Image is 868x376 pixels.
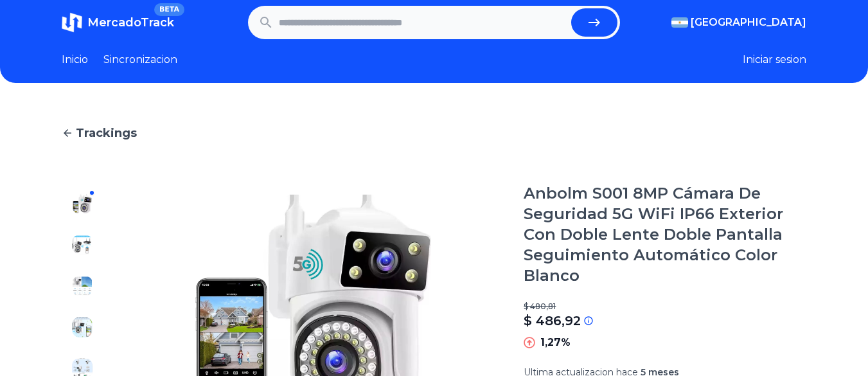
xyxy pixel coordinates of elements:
[62,12,82,33] img: MercadoTrack
[154,3,184,16] span: BETA
[87,15,174,30] span: MercadoTrack
[72,276,93,296] img: Anbolm S001 8MP Cámara De Seguridad 5G WiFi IP66 Exterior Con Doble Lente Doble Pantalla Seguimie...
[671,15,806,30] button: [GEOGRAPHIC_DATA]
[743,52,806,67] button: Iniciar sesion
[524,312,581,330] p: $ 486,92
[72,235,93,255] img: Anbolm S001 8MP Cámara De Seguridad 5G WiFi IP66 Exterior Con Doble Lente Doble Pantalla Seguimie...
[103,52,177,67] a: Sincronizacion
[671,17,688,28] img: Argentina
[691,15,806,30] span: [GEOGRAPHIC_DATA]
[540,335,571,350] p: 1,27%
[524,183,806,286] h1: Anbolm S001 8MP Cámara De Seguridad 5G WiFi IP66 Exterior Con Doble Lente Doble Pantalla Seguimie...
[72,193,93,214] img: Anbolm S001 8MP Cámara De Seguridad 5G WiFi IP66 Exterior Con Doble Lente Doble Pantalla Seguimie...
[62,52,88,67] a: Inicio
[76,124,137,142] span: Trackings
[524,301,806,312] p: $ 480,81
[72,317,93,337] img: Anbolm S001 8MP Cámara De Seguridad 5G WiFi IP66 Exterior Con Doble Lente Doble Pantalla Seguimie...
[62,124,806,142] a: Trackings
[62,12,174,33] a: MercadoTrackBETA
